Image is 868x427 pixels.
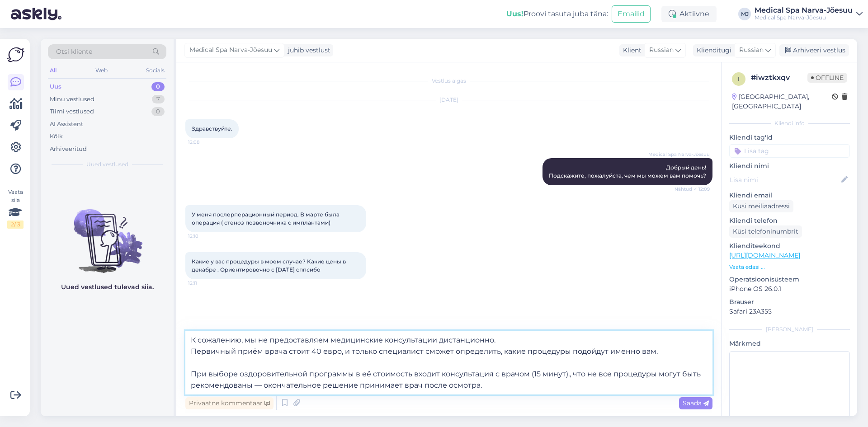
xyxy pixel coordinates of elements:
p: Brauser [729,297,850,307]
span: 12:10 [188,233,222,239]
a: [URL][DOMAIN_NAME] [729,251,800,259]
p: Safari 23A355 [729,307,850,316]
img: No chats [41,193,174,274]
span: Medical Spa Narva-Jõesuu [648,151,710,158]
div: Küsi meiliaadressi [729,200,793,212]
p: Kliendi telefon [729,216,850,225]
div: Kliendi info [729,119,850,127]
span: У меня послерперационный период. В марте была операция ( стеноз позвоночника с имплантами) [192,211,341,226]
div: 2 / 3 [7,221,24,229]
p: Operatsioonisüsteem [729,275,850,284]
span: Medical Spa Narva-Jõesuu [189,45,272,55]
div: Küsi telefoninumbrit [729,225,802,238]
div: Medical Spa Narva-Jõesuu [755,7,853,14]
div: 0 [151,107,165,116]
div: Uus [50,82,61,91]
span: Saada [683,399,709,407]
div: Kõik [50,132,63,141]
span: Здравствуйте. [192,125,232,132]
span: Offline [807,73,847,83]
span: Otsi kliente [56,47,92,56]
span: Russian [649,45,674,55]
div: juhib vestlust [284,46,330,55]
div: Arhiveeritud [50,145,87,154]
input: Lisa tag [729,144,850,158]
div: Tiimi vestlused [50,107,94,116]
div: AI Assistent [50,120,83,129]
div: Socials [144,65,166,76]
span: Nähtud ✓ 12:09 [675,186,710,192]
div: Arhiveeri vestlus [779,44,849,56]
div: Aktiivne [661,6,717,22]
div: All [48,65,58,76]
span: Какие у вас процедуры в моем случае? Какие цены в декабре . Ориентировочно с [DATE] сппсибо [192,258,347,273]
div: Klient [619,46,642,55]
div: [DATE] [185,96,712,104]
span: i [738,75,740,82]
span: 12:08 [188,139,222,145]
textarea: К сожалению, мы не предоставляем медицинские консультации дистанционно. Первичный приём врача сто... [185,331,712,394]
p: iPhone OS 26.0.1 [729,284,850,294]
p: Märkmed [729,339,850,348]
input: Lisa nimi [730,175,840,185]
span: Uued vestlused [86,160,128,169]
div: Klienditugi [693,46,731,55]
img: Askly Logo [7,46,24,63]
span: Russian [739,45,764,55]
button: Emailid [612,5,651,23]
div: Vaata siia [7,188,24,229]
div: Minu vestlused [50,95,94,104]
div: 0 [151,82,165,91]
div: Vestlus algas [185,77,712,85]
div: 7 [152,95,165,104]
p: Kliendi tag'id [729,133,850,142]
div: Medical Spa Narva-Jõesuu [755,14,853,21]
div: MJ [738,8,751,20]
div: [PERSON_NAME] [729,325,850,333]
div: Privaatne kommentaar [185,397,274,409]
div: [GEOGRAPHIC_DATA], [GEOGRAPHIC_DATA] [732,92,832,111]
p: Kliendi email [729,191,850,200]
b: Uus! [506,9,524,18]
p: Kliendi nimi [729,161,850,171]
div: Proovi tasuta juba täna: [506,9,608,19]
p: Vaata edasi ... [729,263,850,271]
a: Medical Spa Narva-JõesuuMedical Spa Narva-Jõesuu [755,7,863,21]
p: Uued vestlused tulevad siia. [61,282,154,292]
div: Web [94,65,109,76]
p: Klienditeekond [729,241,850,251]
span: 12:11 [188,280,222,286]
div: # iwztkxqv [751,72,807,83]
